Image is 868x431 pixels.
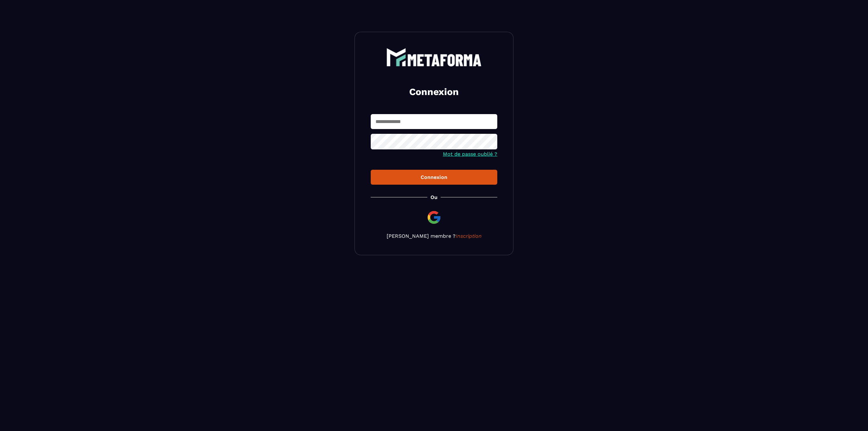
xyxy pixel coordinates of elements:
p: [PERSON_NAME] membre ? [371,233,497,239]
img: google [426,210,442,225]
a: Inscription [456,233,482,239]
h2: Connexion [378,86,490,98]
img: logo [386,48,482,66]
a: Mot de passe oublié ? [443,151,497,157]
button: Connexion [371,170,497,185]
p: Ou [431,194,437,200]
a: logo [371,48,497,66]
div: Connexion [376,174,492,180]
